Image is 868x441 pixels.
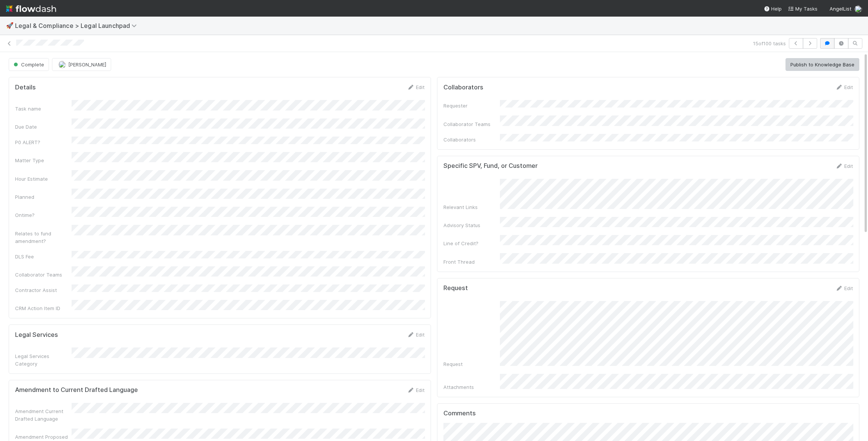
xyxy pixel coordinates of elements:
div: Amendment Current Drafted Language [15,407,72,423]
span: 🚀 [6,22,14,29]
h5: Comments [443,410,853,417]
div: Advisory Status [443,221,500,229]
a: Edit [835,163,853,169]
div: P0 ALERT? [15,138,72,146]
h5: Collaborators [443,84,483,91]
div: Due Date [15,123,72,131]
div: Relates to fund amendment? [15,230,72,245]
span: AngelList [830,6,851,12]
a: Edit [407,387,425,393]
a: Edit [835,285,853,291]
span: Complete [12,61,44,68]
h5: Amendment to Current Drafted Language [15,386,138,394]
div: Help [764,5,782,12]
h5: Legal Services [15,331,58,339]
div: Requester [443,102,500,109]
div: CRM Action Item ID [15,304,72,312]
div: Hour Estimate [15,175,72,183]
div: Contractor Assist [15,286,72,294]
div: Attachments [443,383,500,391]
div: Legal Services Category [15,352,72,367]
span: Legal & Compliance > Legal Launchpad [15,22,141,29]
span: My Tasks [788,6,818,12]
div: Matter Type [15,157,72,164]
a: Edit [407,332,425,338]
a: My Tasks [788,5,818,12]
div: Request [443,360,500,368]
div: Collaborators [443,136,500,143]
img: avatar_f32b584b-9fa7-42e4-bca2-ac5b6bf32423.png [854,5,862,13]
div: Planned [15,193,72,201]
button: Publish to Knowledge Base [785,58,859,71]
div: Line of Credit? [443,240,500,247]
button: Complete [9,58,49,71]
h5: Details [15,84,36,91]
div: Ontime? [15,211,72,219]
div: DLS Fee [15,253,72,260]
div: Relevant Links [443,203,500,211]
img: logo-inverted-e16ddd16eac7371096b0.svg [6,2,56,15]
h5: Request [443,284,468,292]
a: Edit [835,84,853,90]
div: Front Thread [443,258,500,266]
div: Task name [15,105,72,112]
a: Edit [407,84,425,90]
span: 15 of 100 tasks [753,40,786,47]
div: Collaborator Teams [443,120,500,128]
h5: Specific SPV, Fund, or Customer [443,162,538,170]
div: Collaborator Teams [15,271,72,278]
